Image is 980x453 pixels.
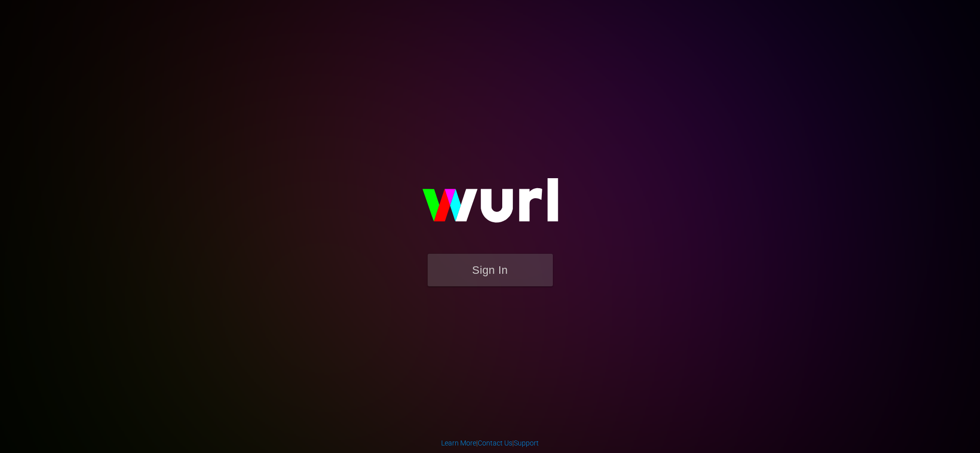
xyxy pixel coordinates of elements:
a: Support [514,439,539,447]
a: Learn More [441,439,476,447]
div: | | [441,438,539,448]
img: wurl-logo-on-black-223613ac3d8ba8fe6dc639794a292ebdb59501304c7dfd60c99c58986ef67473.svg [390,157,590,254]
a: Contact Us [478,439,512,447]
button: Sign In [428,254,553,286]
